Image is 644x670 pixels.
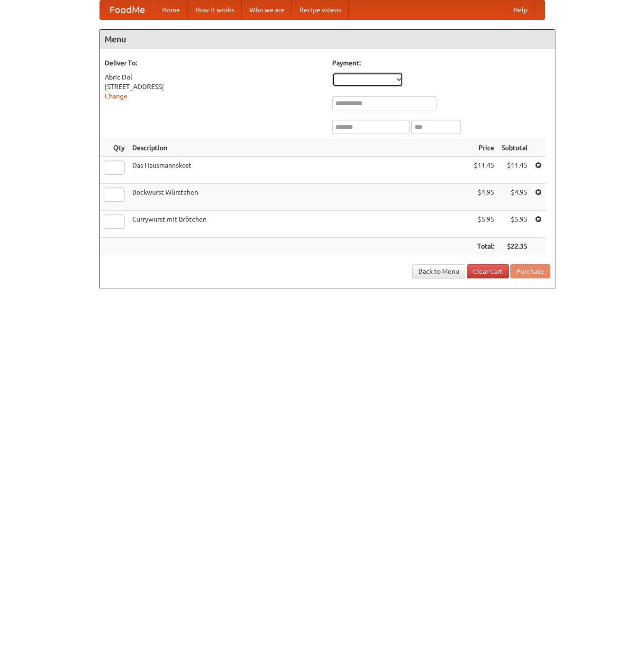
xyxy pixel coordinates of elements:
a: Home [154,0,188,19]
button: Purchase [510,264,550,278]
a: Who we are [242,0,292,19]
h5: Payment: [332,58,550,68]
h5: Deliver To: [105,58,323,68]
div: [STREET_ADDRESS] [105,82,323,91]
td: Bockwurst Würstchen [128,184,470,211]
h4: Menu [100,30,555,49]
a: How it works [188,0,242,19]
a: Clear Cart [467,264,509,278]
th: Total: [470,238,498,255]
td: $5.95 [498,211,531,238]
a: FoodMe [100,0,154,19]
a: Recipe videos [292,0,349,19]
td: Das Hausmannskost [128,157,470,184]
td: $4.95 [498,184,531,211]
a: Change [105,92,127,100]
div: Abric Dol [105,72,323,82]
th: Price [470,139,498,157]
a: Help [506,0,535,19]
td: $11.45 [470,157,498,184]
td: $5.95 [470,211,498,238]
td: $11.45 [498,157,531,184]
a: Back to Menu [412,264,465,278]
td: $4.95 [470,184,498,211]
th: Description [128,139,470,157]
td: Currywurst mit Brötchen [128,211,470,238]
th: Qty [100,139,128,157]
th: $22.35 [498,238,531,255]
th: Subtotal [498,139,531,157]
